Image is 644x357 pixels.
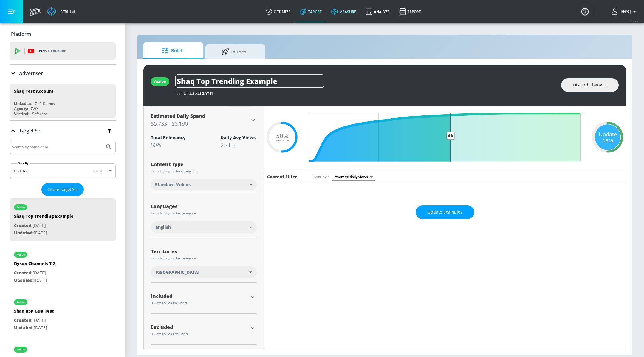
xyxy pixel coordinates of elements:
[314,174,329,180] span: Sort by
[37,48,66,54] p: DV360:
[151,204,257,209] div: Languages
[93,169,103,174] span: latest
[10,42,116,60] div: DV360: Youtube
[151,135,186,140] div: Total Relevancy
[14,101,32,106] div: Linked as:
[151,266,257,278] div: [GEOGRAPHIC_DATA]
[47,7,75,16] a: Atrium
[394,1,426,22] a: Report
[156,224,171,230] span: English
[155,182,191,188] span: Standard Videos
[306,113,584,162] input: Final Threshold
[19,70,43,77] p: Advertiser
[156,269,199,275] span: [GEOGRAPHIC_DATA]
[10,293,116,336] div: activeShaq BSP GDV TestCreated:[DATE]Updated:[DATE]
[261,1,295,22] a: optimize
[630,20,638,23] span: v 4.25.4
[14,270,32,276] span: Created:
[17,301,25,304] div: active
[32,111,47,116] div: Software
[221,141,257,149] div: 2.71 B
[14,277,55,284] p: [DATE]
[428,208,462,216] span: Update Examples
[12,143,102,151] input: Search by name or Id
[267,174,297,180] h6: Content Filter
[10,246,116,288] div: activeDyson Channels 7-2Created:[DATE]Updated:[DATE]
[10,84,116,118] div: Shaq Test AccountLinked as:Zefr DemosAgency:ZefrVertical:Software
[14,106,28,111] div: Agency:
[11,31,31,37] p: Platform
[14,229,74,237] p: [DATE]
[151,256,257,260] div: Include in your targeting set
[275,139,289,142] span: Relevance
[151,294,248,299] div: Included
[151,113,257,128] div: Estimated Daily Spend$5,733 - $8,190
[31,106,38,111] div: Zefr
[17,206,25,209] div: active
[14,261,55,269] div: Dyson Channels 7-2
[47,186,78,193] span: Create Target Set
[151,332,248,336] div: 9 Categories Excluded
[41,183,84,196] button: Create Target Set
[10,26,116,42] div: Platform
[151,141,186,149] div: 50%
[14,325,34,330] span: Updated:
[10,65,116,82] div: Advertiser
[295,1,326,22] a: Target
[17,348,25,351] div: active
[14,269,55,277] p: [DATE]
[151,162,257,167] div: Content Type
[14,317,32,323] span: Created:
[10,121,116,140] div: Target Set
[14,88,53,94] div: Shaq Test Account
[573,81,607,89] span: Discard Changes
[58,9,75,14] div: Atrium
[17,253,25,256] div: active
[276,133,288,139] span: 50%
[35,101,55,106] div: Zefr Demos
[618,10,631,14] span: login as: shaquille.huang@zefr.com
[416,205,474,219] button: Update Examples
[612,8,638,15] button: Shaq
[10,198,116,241] div: activeShaq Top Trending ExampleCreated:[DATE]Updated:[DATE]
[200,91,213,96] span: [DATE]
[577,3,593,20] button: Open Resource Center
[211,44,257,59] span: Launch
[151,119,250,128] h3: $5,733 - $8,190
[14,111,29,116] div: Vertical:
[14,277,34,283] span: Updated:
[595,124,620,150] div: Update data
[151,249,257,254] div: Territories
[14,324,54,332] p: [DATE]
[151,301,248,305] div: 0 Categories Included
[332,173,375,181] div: Average daily views
[17,161,30,165] label: Sort By
[14,222,74,229] p: [DATE]
[361,1,394,22] a: Analyze
[151,113,205,119] span: Estimated Daily Spend
[14,317,54,324] p: [DATE]
[221,135,257,140] div: Daily Avg Views:
[14,169,28,174] div: Updated
[14,230,34,236] span: Updated:
[154,79,166,84] div: active
[175,91,555,96] div: Last Updated:
[14,308,54,317] div: Shaq BSP GDV Test
[19,127,42,134] p: Target Set
[326,1,361,22] a: measure
[14,222,32,228] span: Created:
[14,213,74,222] div: Shaq Top Trending Example
[151,169,257,173] div: Include in your targeting set
[151,221,257,233] div: English
[50,48,66,54] p: Youtube
[561,78,619,92] button: Discard Changes
[151,211,257,215] div: Include in your targeting set
[151,325,248,330] div: Excluded
[149,44,195,58] span: Build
